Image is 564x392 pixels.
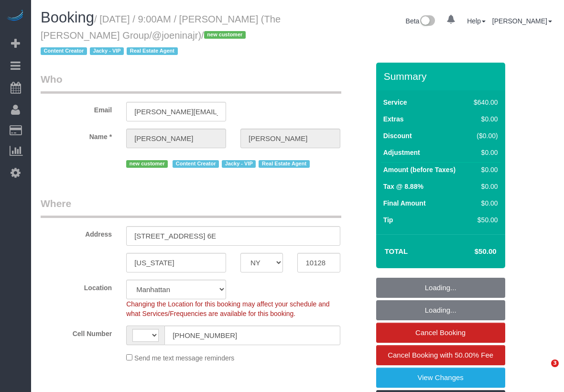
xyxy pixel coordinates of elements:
[376,345,505,365] a: Cancel Booking with 50.00% Fee
[492,17,552,25] a: [PERSON_NAME]
[470,182,498,191] div: $0.00
[470,165,498,174] div: $0.00
[419,15,435,28] img: New interface
[406,17,435,25] a: Beta
[470,198,498,208] div: $0.00
[126,160,168,168] span: new customer
[383,131,412,141] label: Discount
[41,14,281,57] small: / [DATE] / 9:00AM / [PERSON_NAME] (The [PERSON_NAME] Group/@joeninajr)
[33,102,119,115] label: Email
[383,165,456,174] label: Amount (before Taxes)
[126,102,226,121] input: Email
[41,196,341,218] legend: Where
[41,47,87,55] span: Content Creator
[383,182,423,191] label: Tax @ 8.88%
[126,253,226,272] input: City
[551,359,559,367] span: 3
[385,247,408,255] strong: Total
[383,198,426,208] label: Final Amount
[222,160,256,168] span: Jacky - VIP
[470,131,498,141] div: ($0.00)
[470,215,498,225] div: $50.00
[467,17,486,25] a: Help
[127,47,177,55] span: Real Estate Agent
[33,226,119,239] label: Address
[388,351,493,359] span: Cancel Booking with 50.00% Fee
[384,71,500,82] h3: Summary
[6,10,25,23] img: Automaid Logo
[470,114,498,124] div: $0.00
[41,72,341,94] legend: Who
[126,300,329,317] span: Changing the Location for this booking may affect your schedule and what Services/Frequencies are...
[445,248,496,256] h4: $50.00
[240,129,340,148] input: Last Name
[33,129,119,142] label: Name *
[90,47,124,55] span: Jacky - VIP
[470,98,498,107] div: $640.00
[383,215,393,225] label: Tip
[33,326,119,338] label: Cell Number
[134,354,234,362] span: Send me text message reminders
[376,368,505,388] a: View Changes
[164,326,340,345] input: Cell Number
[259,160,309,168] span: Real Estate Agent
[41,9,94,26] span: Booking
[173,160,219,168] span: Content Creator
[33,280,119,293] label: Location
[297,253,340,272] input: Zip Code
[204,31,246,39] span: new customer
[531,359,554,382] iframe: Intercom live chat
[126,129,226,148] input: First Name
[470,148,498,157] div: $0.00
[376,323,505,343] a: Cancel Booking
[383,148,420,157] label: Adjustment
[383,114,404,124] label: Extras
[383,98,407,107] label: Service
